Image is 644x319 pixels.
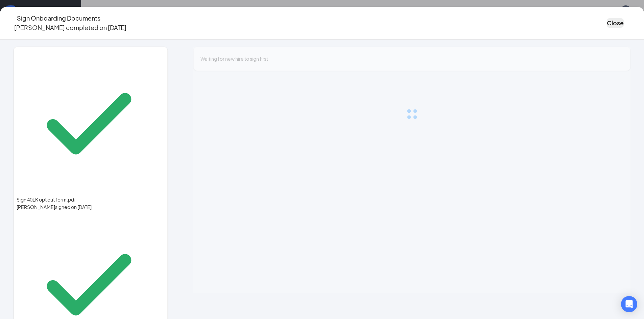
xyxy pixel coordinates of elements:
[14,23,126,32] p: [PERSON_NAME] completed on [DATE]
[17,51,161,196] svg: Checkmark
[17,14,100,23] h4: Sign Onboarding Documents
[621,296,637,312] div: Open Intercom Messenger
[607,18,624,28] button: Close
[17,196,165,203] span: Sign 401K opt out form.pdf
[17,203,165,211] div: [PERSON_NAME] signed on [DATE]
